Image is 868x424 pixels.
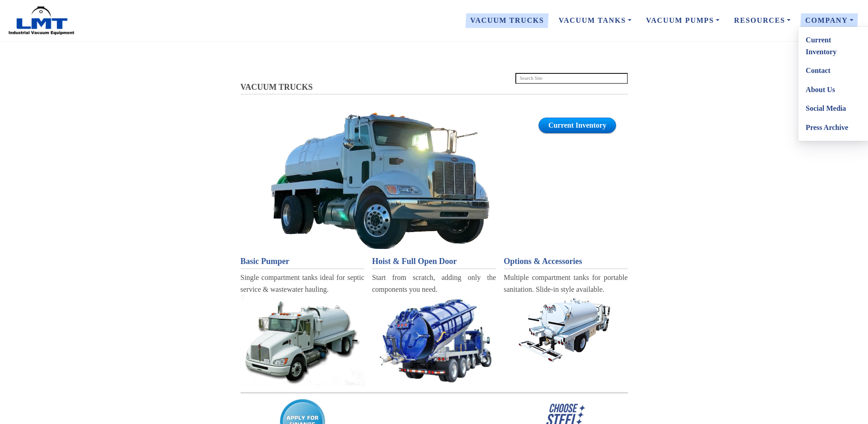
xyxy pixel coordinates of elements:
span: Basic Pumper [241,257,290,266]
a: Current Inventory [539,118,616,133]
img: LMT [7,6,76,36]
img: Stacks Image 111527 [271,112,489,248]
a: Resources [727,11,798,30]
a: Vacuum Tanks [551,11,639,30]
div: Single compartment tanks ideal for septic service & wastewater hauling. [241,272,365,295]
a: Vacuum Trucks [463,11,551,30]
span: Hoist & Full Open Door [372,257,457,266]
a: PT - Portable Sanitation [504,295,628,364]
a: Company [798,11,861,30]
img: Stacks Image 9319 [507,295,625,364]
a: Vacuum Tanks [247,112,514,248]
a: ST - Septic Service [372,295,496,384]
img: Stacks Image 12027 [241,392,628,394]
span: Options & Accessories [504,257,582,266]
input: Search Site [515,73,628,84]
img: Stacks Image 111546 [372,295,496,384]
img: Stacks Image 9317 [241,295,365,386]
a: Basic Pumper [241,255,365,268]
a: ST - Septic Service [241,295,365,386]
div: Start from scratch, adding only the components you need. [372,272,496,295]
span: VACUUM TRUCKS [241,83,313,92]
a: Vacuum Pumps [639,11,727,30]
a: Options & Accessories [504,255,628,268]
div: Multiple compartment tanks for portable sanitation. Slide-in style available. [504,272,628,295]
a: Hoist & Full Open Door [372,255,496,268]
